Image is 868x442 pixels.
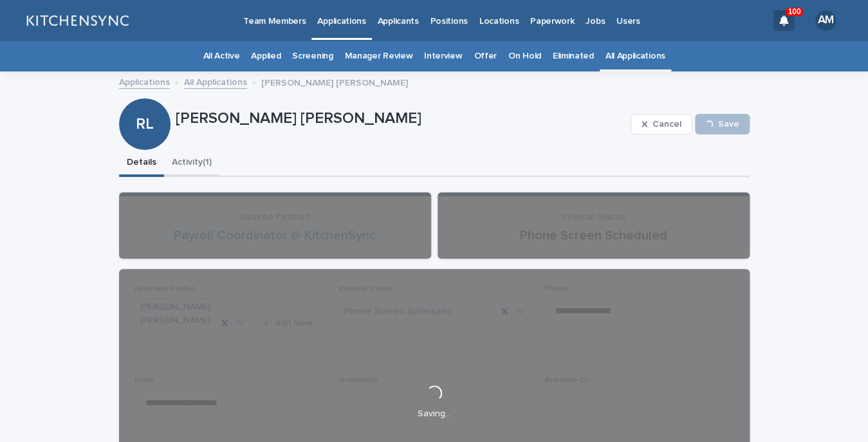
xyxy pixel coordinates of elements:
div: RL [119,63,171,133]
a: Interview [424,41,462,71]
div: AM [815,10,836,31]
button: Details [119,150,164,177]
a: Applications [119,74,170,89]
span: Cancel [652,120,681,129]
a: All Active [203,41,239,71]
a: All Applications [605,41,665,71]
button: Activity (1) [164,150,219,177]
a: On Hold [508,41,541,71]
button: Cancel [631,114,692,134]
p: Saving… [418,409,451,419]
img: lGNCzQTxQVKGkIr0XjOy [26,8,129,33]
span: Save [718,120,739,129]
a: Eliminated [553,41,594,71]
a: Manager Review [344,41,412,71]
p: 100 [788,7,800,16]
a: Applied [251,41,281,71]
p: [PERSON_NAME] [PERSON_NAME] [176,109,625,128]
button: Save [695,114,750,134]
div: 100 [773,10,794,31]
p: [PERSON_NAME] [PERSON_NAME] [261,75,408,89]
a: Offer [474,41,496,71]
a: Screening [292,41,333,71]
a: All Applications [184,74,247,89]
